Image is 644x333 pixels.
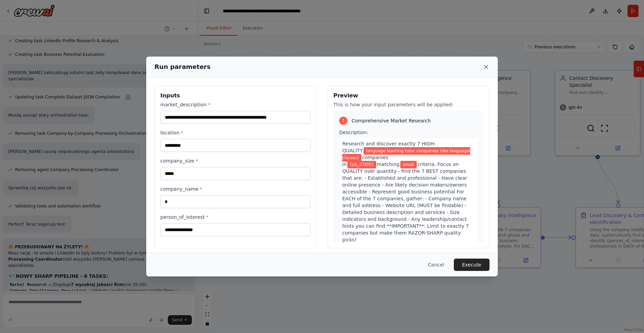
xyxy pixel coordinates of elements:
label: company_size [160,157,311,164]
p: This is how your input parameters will be applied: [333,101,484,108]
label: location [160,129,311,136]
h2: Run parameters [154,62,210,72]
span: Comprehensive Market Research [352,117,431,124]
span: Variable: company_size [400,161,417,168]
h3: Preview [333,92,484,100]
h3: Inputs [160,92,311,100]
span: Variable: market_description [342,147,470,162]
label: market_description [160,101,311,108]
span: Description: [339,130,368,135]
label: company_name [160,186,311,192]
span: matching [377,162,400,167]
div: 1 [339,117,347,125]
span: Research and discover exactly 7 HIGH-QUALITY [342,141,436,153]
span: companies in [342,155,388,167]
button: Execute [454,259,490,271]
span: Variable: location [347,161,376,168]
button: Cancel [423,259,450,271]
label: person_of_interest [160,214,311,221]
